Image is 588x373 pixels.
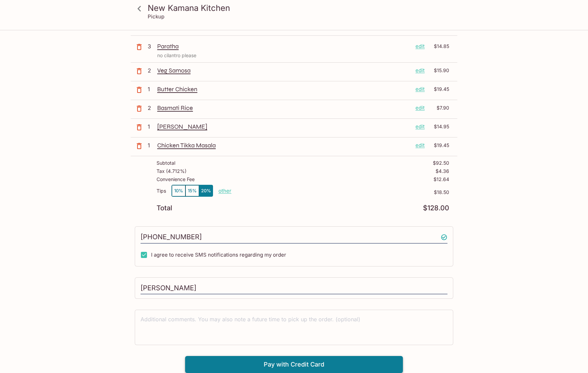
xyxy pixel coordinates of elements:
p: Subtotal [157,160,175,166]
p: edit [415,123,425,130]
p: edit [415,43,425,50]
p: 1 [148,142,154,149]
input: Enter first and last name [141,282,447,295]
p: Chicken Tikka Masala [157,142,410,149]
p: $92.50 [433,160,449,166]
span: I agree to receive SMS notifications regarding my order [151,252,286,258]
p: edit [415,142,425,149]
p: edit [415,104,425,112]
p: Tips [157,188,166,194]
p: $14.95 [429,123,449,130]
button: 10% [172,185,185,196]
p: $128.00 [423,205,449,211]
button: 15% [185,185,199,196]
p: $19.45 [429,142,449,149]
p: $15.90 [429,67,449,74]
p: edit [415,67,425,74]
button: other [218,188,231,194]
p: 2 [148,104,154,112]
p: Paratha [157,43,410,50]
p: Convenience Fee [157,177,195,182]
p: $19.45 [429,85,449,93]
button: Pay with Credit Card [185,356,403,373]
p: Total [157,205,172,211]
p: $4.36 [436,168,449,174]
input: Enter phone number [141,231,447,244]
button: 20% [199,185,213,196]
p: $12.64 [434,177,449,182]
p: no cilantro please [157,53,449,58]
p: 1 [148,85,154,93]
p: Pickup [148,13,164,20]
p: $14.85 [429,43,449,50]
p: $18.50 [231,190,449,195]
p: 1 [148,123,154,130]
p: $7.90 [429,104,449,112]
p: Basmati Rice [157,104,410,112]
p: Veg Samosa [157,67,410,74]
p: [PERSON_NAME] [157,123,410,130]
p: 3 [148,43,154,50]
p: Tax ( 4.712% ) [157,168,186,174]
p: 2 [148,67,154,74]
p: edit [415,85,425,93]
p: Butter Chicken [157,85,410,93]
h3: New Kamana Kitchen [148,3,452,13]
